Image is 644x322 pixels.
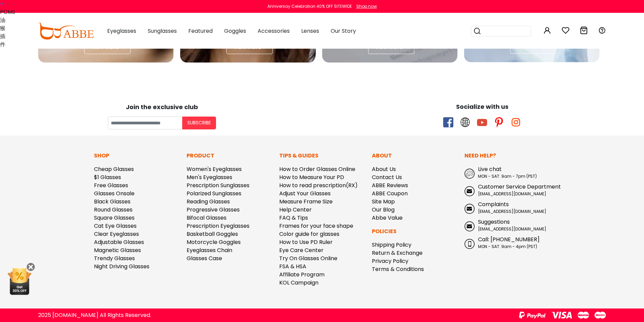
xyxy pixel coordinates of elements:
a: Contact Us [372,173,402,181]
div: Socialize with us [326,102,639,111]
span: Accessories [258,27,290,35]
p: Shop [94,152,180,160]
a: Prescription Sunglasses [187,181,249,189]
span: Our Story [331,27,356,35]
p: Policies [372,227,458,236]
button: Subscribe [182,117,216,129]
a: ABBE Coupon [372,190,408,197]
a: How to Order Glasses Online [279,165,355,173]
a: Bifocal Glasses [187,214,226,222]
a: Trendy Glasses [94,254,135,262]
p: About [372,152,458,160]
a: Glasses Onsale [94,190,135,197]
a: Privacy Policy [372,257,408,265]
a: Adjustable Glasses [94,238,144,246]
a: Cheap Glasses [94,165,134,173]
a: Live chat MON - SAT: 9am - 7pm (PST) [464,165,550,179]
a: Cat Eye Glasses [94,222,137,230]
span: youtube [477,117,487,127]
span: Complaints [478,200,509,208]
a: Men's Eyeglasses [187,173,232,181]
a: Our Blog [372,206,395,214]
a: Eyeglasses Chain [187,246,232,254]
a: About Us [372,165,396,173]
a: Reading Glasses [187,198,230,205]
p: Need Help? [464,152,550,160]
a: Terms & Conditions [372,265,424,273]
span: [EMAIL_ADDRESS][DOMAIN_NAME] [478,226,546,232]
span: Suggestions [478,218,510,226]
span: Call: [PHONE_NUMBER] [478,236,540,243]
a: Shipping Policy [372,241,411,249]
input: Your email [108,117,182,129]
a: How to Measure Your PD [279,173,344,181]
p: Product [187,152,272,160]
a: Glasses Case [187,254,222,262]
span: facebook [443,117,453,127]
span: pinterest [494,117,504,127]
span: MON - SAT: 9am - 4pm (PST) [478,244,537,249]
a: Motorcycle Goggles [187,238,241,246]
img: mini welcome offer [7,268,32,295]
a: KOL Campaign [279,279,318,287]
span: instagram [511,117,521,127]
a: ABBE Reviews [372,181,408,189]
div: Shop now [356,3,377,9]
a: Night Driving Glasses [94,263,149,270]
a: FAQ & Tips [279,214,308,222]
a: Magnetic Glasses [94,246,141,254]
div: Anniversay Celebration 40% OFF SITEWIDE [267,3,352,9]
a: Progressive Glasses [187,206,240,214]
img: abbeglasses.com [38,23,94,40]
a: Eye Care Center [279,246,324,254]
a: Color guide for glasses [279,230,339,238]
span: twitter [460,117,470,127]
span: Sunglasses [148,27,177,35]
a: $1 Glasses [94,173,121,181]
a: Abbe Value [372,214,403,222]
a: Suggestions [EMAIL_ADDRESS][DOMAIN_NAME] [464,218,550,232]
span: Goggles [224,27,246,35]
span: Featured [188,27,213,35]
span: [EMAIL_ADDRESS][DOMAIN_NAME] [478,208,546,214]
span: MON - SAT: 9am - 7pm (PST) [478,173,537,179]
a: Clear Eyeglasses [94,230,139,238]
a: FSA & HSA [279,263,306,270]
a: Try On Glasses Online [279,254,337,262]
a: Basketball Goggles [187,230,238,238]
a: Affiliate Program [279,271,325,278]
a: How to Use PD Ruler [279,238,333,246]
div: 2025 [DOMAIN_NAME] All Rights Reserved. [38,311,151,319]
a: Free Glasses [94,181,128,189]
span: [EMAIL_ADDRESS][DOMAIN_NAME] [478,191,546,197]
a: Square Glasses [94,214,135,222]
a: Frames for your face shape [279,222,353,230]
a: Polarized Sunglasses [187,190,241,197]
a: Measure Frame Size [279,198,333,205]
div: Join the exclusive club [5,101,319,112]
a: Site Map [372,198,395,205]
span: Live chat [478,165,502,173]
a: Call: [PHONE_NUMBER] MON - SAT: 9am - 4pm (PST) [464,236,550,250]
span: Eyeglasses [107,27,136,35]
a: Return & Exchange [372,249,423,257]
a: Women's Eyeglasses [187,165,242,173]
span: Lenses [301,27,319,35]
a: Help Center [279,206,312,214]
a: Prescription Eyeglasses [187,222,249,230]
a: Shop now [353,3,377,9]
a: Complaints [EMAIL_ADDRESS][DOMAIN_NAME] [464,200,550,215]
a: Round Glasses [94,206,133,214]
span: Customer Service Department [478,183,561,191]
a: Adjust Your Glasses [279,190,331,197]
p: Tips & Guides [279,152,365,160]
a: How to read prescription(RX) [279,181,358,189]
a: Customer Service Department [EMAIL_ADDRESS][DOMAIN_NAME] [464,183,550,197]
a: Black Glasses [94,198,130,205]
